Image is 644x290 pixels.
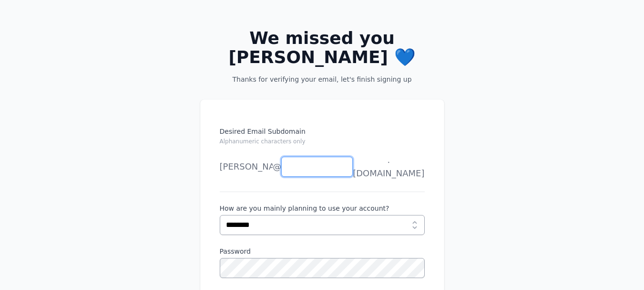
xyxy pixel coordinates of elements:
h2: We missed you [PERSON_NAME] 💙 [215,29,429,67]
span: .[DOMAIN_NAME] [353,153,424,180]
label: Password [220,247,425,256]
p: Thanks for verifying your email, let's finish signing up [215,75,429,84]
span: @ [273,160,281,173]
label: Desired Email Subdomain [220,127,425,151]
label: How are you mainly planning to use your account? [220,204,425,213]
li: [PERSON_NAME] [220,157,272,176]
small: Alphanumeric characters only [220,138,306,145]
